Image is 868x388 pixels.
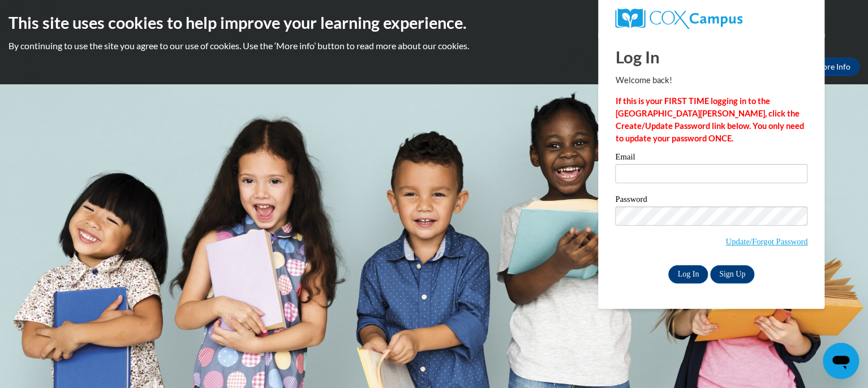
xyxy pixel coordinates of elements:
a: Sign Up [710,265,754,283]
h2: This site uses cookies to help improve your learning experience. [8,11,860,34]
iframe: Button to launch messaging window [823,343,859,379]
img: COX Campus [615,8,742,29]
strong: If this is your FIRST TIME logging in to the [GEOGRAPHIC_DATA][PERSON_NAME], click the Create/Upd... [615,96,803,143]
a: More Info [806,58,860,76]
h1: Log In [615,45,807,68]
label: Email [615,153,807,164]
label: Password [615,195,807,206]
a: COX Campus [615,8,807,29]
a: Update/Forgot Password [725,237,807,246]
p: Welcome back! [615,74,807,87]
input: Log In [668,265,708,283]
p: By continuing to use the site you agree to our use of cookies. Use the ‘More info’ button to read... [8,40,860,52]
